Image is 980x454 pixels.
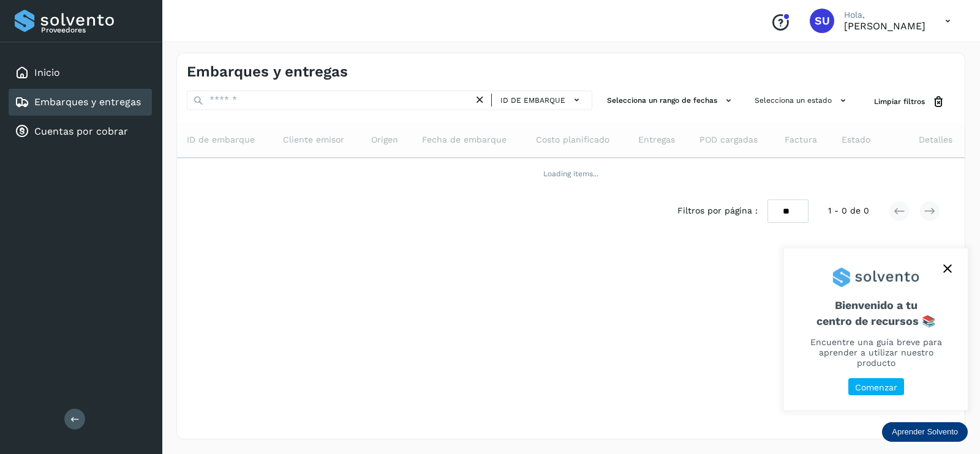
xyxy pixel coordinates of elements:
[34,96,141,108] a: Embarques y entregas
[371,133,398,146] span: Origen
[874,96,925,107] span: Limpiar filtros
[41,26,147,34] p: Proveedores
[882,422,968,442] div: Aprender Solvento
[177,158,965,190] td: Loading items...
[699,133,758,146] span: POD cargadas
[536,133,609,146] span: Costo planificado
[422,133,507,146] span: Fecha de embarque
[34,125,128,137] a: Cuentas por cobrar
[638,133,675,146] span: Entregas
[497,91,587,109] button: ID de embarque
[842,133,870,146] span: Estado
[34,67,60,78] a: Inicio
[785,133,817,146] span: Factura
[828,204,869,217] span: 1 - 0 de 0
[919,133,952,146] span: Detalles
[283,133,344,146] span: Cliente emisor
[750,91,854,111] button: Selecciona un estado
[864,91,955,113] button: Limpiar filtros
[677,204,758,217] span: Filtros por página :
[187,63,348,81] h4: Embarques y entregas
[784,248,968,410] div: Aprender Solvento
[9,118,152,145] div: Cuentas por cobrar
[799,299,953,327] span: Bienvenido a tu
[848,378,904,396] button: Comenzar
[855,382,897,393] p: Comenzar
[799,337,953,368] p: Encuentre una guía breve para aprender a utilizar nuestro producto
[9,59,152,86] div: Inicio
[187,133,255,146] span: ID de embarque
[892,427,958,437] p: Aprender Solvento
[9,89,152,116] div: Embarques y entregas
[938,259,957,278] button: close,
[844,10,925,20] p: Hola,
[799,314,953,328] p: centro de recursos 📚
[844,20,925,32] p: Sayra Ugalde
[500,95,565,106] span: ID de embarque
[602,91,740,111] button: Selecciona un rango de fechas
